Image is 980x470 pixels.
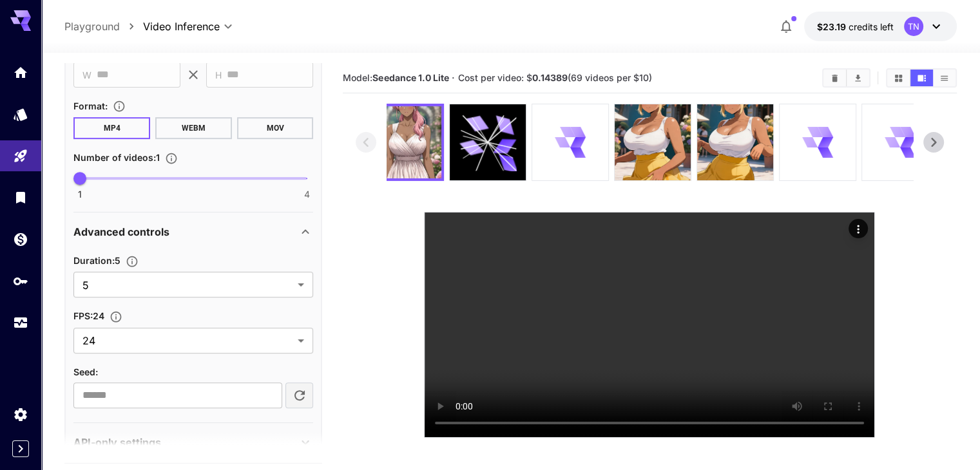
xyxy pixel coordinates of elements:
[215,68,222,82] span: H
[73,216,313,247] div: Advanced controls
[82,277,293,293] span: 5
[817,20,894,33] div: $23.19488
[697,104,773,180] img: 50Gw0QAAAAZJREFUAwDntQBXy1DqQwAAAABJRU5ErkJggg==
[73,117,150,139] button: MP4
[143,19,220,34] span: Video Inference
[13,231,28,247] div: Wallet
[73,255,120,266] span: Duration : 5
[237,117,314,139] button: MOV
[73,427,313,458] div: API-only settings
[108,100,131,113] button: Choose the file format for the output video.
[847,70,869,86] button: Download All
[160,152,183,165] button: Specify how many videos to generate in a single request. Each video generation will be charged se...
[13,315,28,331] div: Usage
[73,366,98,377] span: Seed :
[73,100,108,111] span: Format :
[886,68,957,88] div: Show videos in grid viewShow videos in video viewShow videos in list view
[817,21,849,32] span: $23.19
[73,224,169,240] p: Advanced controls
[13,148,28,164] div: Playground
[13,273,28,289] div: API Keys
[933,70,956,86] button: Show videos in list view
[823,70,846,86] button: Clear videos
[82,333,293,348] span: 24
[13,406,28,422] div: Settings
[78,188,82,201] span: 1
[822,68,870,88] div: Clear videosDownload All
[458,72,652,83] span: Cost per video: $ (69 videos per $10)
[64,19,143,34] nav: breadcrumb
[849,21,894,32] span: credits left
[532,72,568,83] b: 0.14389
[73,152,160,163] span: Number of videos : 1
[104,310,128,323] button: Set the fps
[369,106,441,178] img: 3VPBtAAAABklEQVQDALCQVyMBniflAAAAAElFTkSuQmCC
[13,189,28,205] div: Library
[452,70,455,86] p: ·
[372,72,448,83] b: Seedance 1.0 Lite
[904,17,923,36] div: TN
[12,440,29,457] button: Expand sidebar
[304,188,310,201] span: 4
[343,72,448,83] span: Model:
[849,219,868,238] div: Actions
[64,19,120,34] a: Playground
[804,12,957,41] button: $23.19488TN
[73,310,104,321] span: FPS : 24
[120,255,144,268] button: Set the number of duration
[615,104,691,180] img: +wFesNAAAABklEQVQDAI7Je38p68s5AAAAAElFTkSuQmCC
[887,70,910,86] button: Show videos in grid view
[13,106,28,122] div: Models
[13,64,28,80] div: Home
[910,70,933,86] button: Show videos in video view
[155,117,232,139] button: WEBM
[82,68,91,82] span: W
